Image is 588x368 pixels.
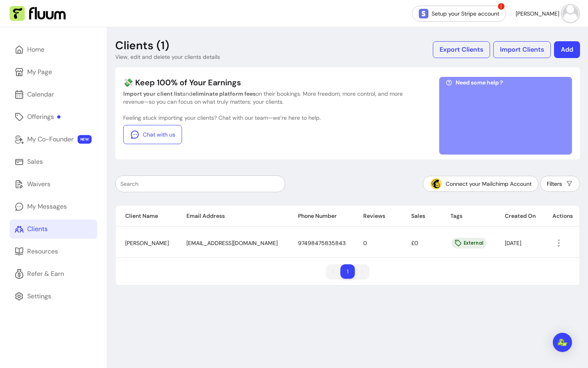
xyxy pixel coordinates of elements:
[402,205,441,227] th: Sales
[10,152,97,171] a: Sales
[27,224,48,234] div: Clients
[419,9,428,18] img: Stripe Icon
[553,333,572,352] div: Open Intercom Messenger
[10,85,97,104] a: Calendar
[125,239,169,247] span: [PERSON_NAME]
[10,40,97,59] a: Home
[554,41,580,58] button: Add
[441,205,495,227] th: Tags
[288,205,354,227] th: Phone Number
[192,90,256,97] b: eliminate platform fees
[298,239,346,247] span: 97498475835843
[10,62,97,82] a: My Page
[456,78,503,86] span: Need some help ?
[412,6,506,22] a: Setup your Stripe account
[177,205,288,227] th: Email Address
[495,205,543,227] th: Created On
[27,90,54,99] div: Calendar
[120,180,280,188] input: Search
[562,6,578,22] img: avatar
[451,238,486,249] div: External
[186,239,278,247] span: [EMAIL_ADDRESS][DOMAIN_NAME]
[10,287,97,306] a: Settings
[123,90,403,106] p: and on their bookings. More freedom, more control, and more revenue—so you can focus on what trul...
[27,179,50,189] div: Waivers
[78,135,92,144] span: NEW
[430,177,442,190] img: Mailchimp Icon
[123,90,182,97] b: Import your client list
[123,77,403,88] p: 💸 Keep 100% of Your Earnings
[340,264,355,279] li: pagination item 1 active
[10,6,66,21] img: Fluum Logo
[116,205,177,227] th: Client Name
[10,264,97,284] a: Refer & Earn
[27,247,58,256] div: Resources
[10,242,97,261] a: Resources
[516,6,578,22] button: avatar[PERSON_NAME]
[10,107,97,127] a: Offerings
[27,67,52,77] div: My Page
[27,157,43,167] div: Sales
[322,260,373,283] nav: pagination navigation
[27,112,60,122] div: Offerings
[10,219,97,239] a: Clients
[10,175,97,194] a: Waivers
[123,125,182,144] a: Chat with us
[540,176,580,192] button: Filters
[27,135,74,144] div: My Co-Founder
[543,205,580,227] th: Actions
[354,205,401,227] th: Reviews
[497,2,505,10] span: !
[123,114,403,122] p: Feeling stuck importing your clients? Chat with our team—we’re here to help.
[505,239,521,247] span: [DATE]
[115,38,169,53] p: Clients (1)
[10,130,97,149] a: My Co-Founder NEW
[10,197,97,216] a: My Messages
[27,202,67,211] div: My Messages
[423,176,538,192] button: Connect your Mailchimp Account
[27,292,51,301] div: Settings
[27,45,44,54] div: Home
[433,41,490,58] button: Export Clients
[363,239,367,247] span: 0
[411,239,418,247] span: £0
[493,41,551,58] button: Import Clients
[115,53,220,61] p: View, edit and delete your clients details
[27,269,64,279] div: Refer & Earn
